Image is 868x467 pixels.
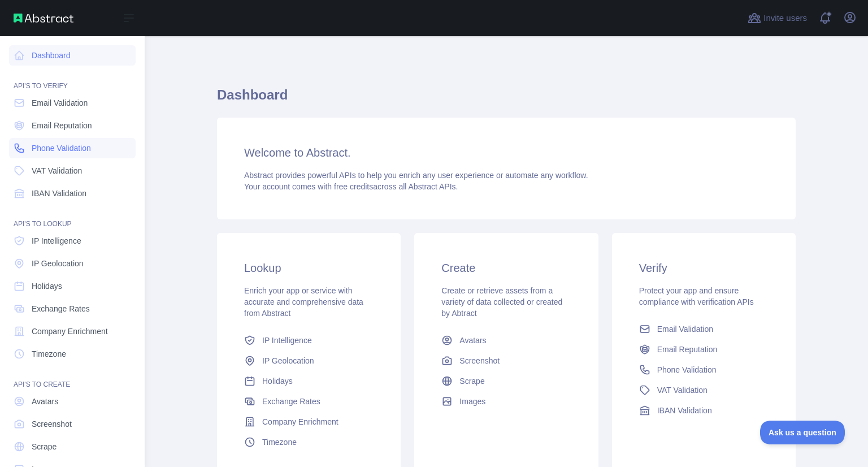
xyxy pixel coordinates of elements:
span: Invite users [763,12,807,25]
a: IBAN Validation [635,400,773,421]
h3: Welcome to Abstract. [244,145,769,161]
span: Scrape [459,375,484,387]
a: Company Enrichment [9,321,136,341]
a: IP Geolocation [240,351,378,371]
span: Your account comes with across all Abstract APIs. [244,182,458,191]
h3: Verify [639,260,769,276]
span: VAT Validation [657,384,708,396]
span: Enrich your app or service with accurate and comprehensive data from Abstract [244,286,363,318]
a: Screenshot [9,414,136,434]
a: Timezone [9,344,136,364]
img: Abstract API [14,14,73,23]
a: VAT Validation [9,161,136,181]
span: Email Reputation [32,120,92,131]
span: IBAN Validation [32,188,86,199]
a: Email Validation [9,93,136,113]
a: Holidays [9,276,136,296]
span: IP Intelligence [262,335,312,346]
span: Protect your app and ensure compliance with verification APIs [639,286,754,306]
span: IBAN Validation [657,405,712,416]
span: Phone Validation [32,142,91,154]
a: Dashboard [9,45,136,66]
span: IP Intelligence [32,235,81,247]
span: Email Validation [32,97,88,109]
a: IP Geolocation [9,253,136,274]
a: Company Enrichment [240,412,378,432]
a: Images [437,391,575,412]
button: Invite users [745,9,809,27]
span: Images [459,396,485,407]
span: Holidays [32,280,62,292]
span: IP Geolocation [262,355,314,366]
a: Screenshot [437,351,575,371]
h1: Dashboard [217,86,796,113]
span: Holidays [262,375,293,387]
span: Phone Validation [657,364,717,375]
iframe: Toggle Customer Support [760,421,845,444]
h3: Lookup [244,260,374,276]
a: Exchange Rates [240,391,378,412]
span: Screenshot [32,418,72,430]
span: Avatars [32,396,58,407]
a: Phone Validation [9,138,136,158]
a: Timezone [240,432,378,452]
a: IBAN Validation [9,183,136,204]
a: Scrape [437,371,575,391]
a: Scrape [9,436,136,457]
a: Phone Validation [635,360,773,380]
a: Email Reputation [635,339,773,360]
span: Company Enrichment [262,416,338,427]
div: API'S TO CREATE [9,366,136,389]
span: Exchange Rates [32,303,90,314]
span: Email Reputation [657,344,718,355]
a: Holidays [240,371,378,391]
a: Exchange Rates [9,299,136,319]
span: Abstract provides powerful APIs to help you enrich any user experience or automate any workflow. [244,171,588,180]
span: Scrape [32,441,57,452]
span: Avatars [459,335,486,346]
span: Screenshot [459,355,500,366]
div: API'S TO LOOKUP [9,206,136,228]
span: IP Geolocation [32,258,84,269]
a: Email Validation [635,319,773,339]
a: Email Reputation [9,115,136,136]
span: Timezone [32,348,66,360]
a: IP Intelligence [240,330,378,351]
span: VAT Validation [32,165,82,176]
span: Company Enrichment [32,326,108,337]
a: Avatars [9,391,136,412]
span: Email Validation [657,323,713,335]
h3: Create [441,260,571,276]
a: VAT Validation [635,380,773,400]
span: Timezone [262,436,297,448]
a: IP Intelligence [9,231,136,251]
span: free credits [334,182,373,191]
a: Avatars [437,330,575,351]
span: Create or retrieve assets from a variety of data collected or created by Abtract [441,286,562,318]
div: API'S TO VERIFY [9,68,136,90]
span: Exchange Rates [262,396,320,407]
